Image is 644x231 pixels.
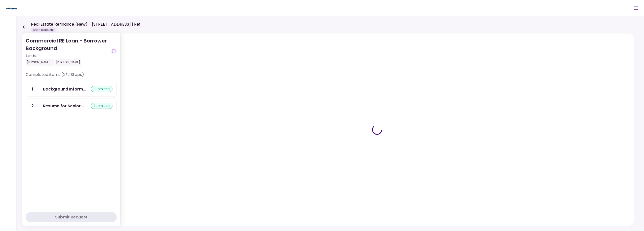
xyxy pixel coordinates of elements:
[111,48,117,54] button: show-messages
[31,27,56,32] div: Loan Request
[26,99,117,113] a: 2Resume for Senior Managementsubmitted
[26,72,117,82] div: Completed items (2/2 Steps)
[26,59,54,66] div: [PERSON_NAME]...
[91,103,112,109] div: submitted
[91,86,112,92] div: submitted
[26,82,39,96] div: 1
[26,99,39,113] div: 2
[630,2,642,14] button: Open menu
[26,37,109,66] div: Commercial RE Loan - Borrower Background
[26,212,117,222] button: Submit Request
[31,21,141,27] h1: Real Estate Refinance (New) - [STREET_ADDRESS] | Refi
[26,54,109,58] div: Sent to:
[26,82,117,97] a: 1Background Information – Borrower/Guarantor profile submitted
[43,86,86,92] div: Background Information – Borrower/Guarantor profile
[43,103,84,109] div: Resume for Senior Management
[55,59,81,66] div: [PERSON_NAME]
[5,4,18,12] img: Partner icon
[55,214,88,220] div: Submit Request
